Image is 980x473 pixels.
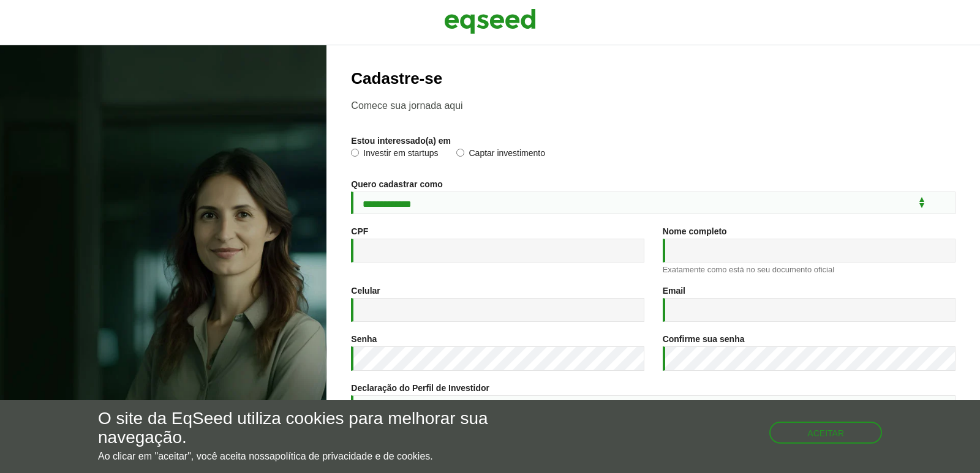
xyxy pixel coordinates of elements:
a: política de privacidade e de cookies [275,452,431,461]
p: Comece sua jornada aqui [351,100,956,111]
h5: O site da EqSeed utiliza cookies para melhorar sua navegação. [98,409,568,447]
h2: Cadastre-se [351,70,956,88]
label: Senha [351,335,377,343]
label: Email [663,286,685,295]
img: EqSeed Logo [444,6,536,37]
label: CPF [351,227,368,236]
label: Confirme sua senha [663,335,745,343]
p: Ao clicar em "aceitar", você aceita nossa . [98,450,568,462]
label: Declaração do Perfil de Investidor [351,384,489,392]
label: Estou interessado(a) em [351,136,451,145]
label: Quero cadastrar como [351,180,442,188]
label: Nome completo [663,227,727,236]
input: Captar investimento [456,149,464,157]
div: Exatamente como está no seu documento oficial [663,266,956,274]
label: Investir em startups [351,149,438,161]
button: Aceitar [769,422,882,444]
label: Captar investimento [456,149,545,161]
label: Celular [351,286,380,295]
input: Investir em startups [351,149,359,157]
